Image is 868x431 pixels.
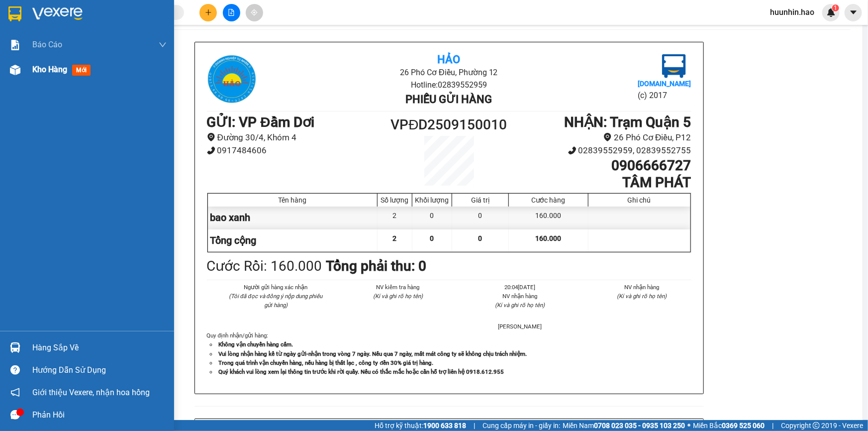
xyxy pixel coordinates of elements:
div: Quy định nhận/gửi hàng : [207,331,691,376]
i: (Kí và ghi rõ họ tên) [617,293,667,300]
strong: Quý khách vui lòng xem lại thông tin trước khi rời quầy. Nếu có thắc mắc hoặc cần hỗ trợ liên hệ ... [219,368,504,375]
strong: 0708 023 035 - 0935 103 250 [594,422,685,430]
span: | [474,420,475,431]
strong: 0369 525 060 [722,422,765,430]
h1: TÂM PHÁT [509,174,691,191]
span: Miền Bắc [693,420,765,431]
div: bao xanh [208,207,378,229]
li: 26 Phó Cơ Điều, Phường 12 [93,24,416,37]
h1: 0906666727 [509,157,691,174]
div: Phản hồi [32,408,167,423]
img: logo.jpg [207,54,257,104]
span: Hỗ trợ kỹ thuật: [375,420,466,431]
h1: VPĐD2509150010 [388,114,510,136]
div: Giá trị [455,196,506,204]
span: environment [603,133,612,141]
li: 02839552959, 02839552755 [509,144,691,157]
li: 0917484606 [207,144,388,157]
span: 0 [430,234,434,242]
strong: Vui lòng nhận hàng kể từ ngày gửi-nhận trong vòng 7 ngày. Nếu qua 7 ngày, mất mát công ty sẽ khôn... [219,350,527,357]
span: 160.000 [535,234,561,242]
img: logo.jpg [12,12,62,62]
div: Hướng dẫn sử dụng [32,363,167,378]
div: Cước Rồi : 160.000 [207,255,322,277]
span: phone [207,146,215,155]
b: Tổng phải thu: 0 [326,258,427,274]
button: caret-down [845,4,862,21]
li: NV kiểm tra hàng [349,283,447,292]
div: 0 [452,207,509,229]
span: caret-down [849,8,858,17]
b: GỬI : VP Đầm Dơi [12,72,120,89]
span: ⚪️ [687,424,690,428]
b: GỬI : VP Đầm Dơi [207,114,314,130]
li: Hotline: 02839552959 [288,79,610,91]
div: Hàng sắp về [32,340,167,355]
li: Đường 30/4, Khóm 4 [207,131,388,144]
span: Tổng cộng [210,234,257,246]
div: Số lượng [380,196,409,204]
img: logo.jpg [662,54,686,78]
div: 0 [412,207,452,229]
span: 0 [479,234,482,242]
span: Miền Nam [563,420,685,431]
span: | [772,420,773,431]
span: file-add [228,9,235,16]
button: file-add [223,4,240,21]
li: NV nhận hàng [471,292,570,301]
img: solution-icon [10,40,20,50]
div: Tên hàng [210,196,375,204]
span: message [10,410,20,420]
span: copyright [813,422,820,429]
div: Cước hàng [511,196,585,204]
strong: 1900 633 818 [423,422,466,430]
span: phone [568,146,577,155]
b: Phiếu gửi hàng [405,93,492,106]
li: Người gửi hàng xác nhận [227,283,325,292]
img: warehouse-icon [10,342,20,353]
div: Khối lượng [415,196,449,204]
span: down [159,41,167,49]
div: Ghi chú [591,196,688,204]
i: (Kí và ghi rõ họ tên) [373,293,423,300]
span: plus [205,9,212,16]
span: aim [251,9,258,16]
strong: Không vận chuyển hàng cấm. [219,341,293,348]
b: [DOMAIN_NAME] [638,80,691,88]
li: 20:04[DATE] [471,283,570,292]
b: NHẬN : Trạm Quận 5 [565,114,691,130]
div: 160.000 [509,207,588,229]
div: 2 [378,207,412,229]
span: environment [207,133,215,141]
span: Báo cáo [32,38,62,51]
li: [PERSON_NAME] [471,322,570,331]
b: Hảo [437,53,460,66]
span: mới [72,65,91,76]
img: icon-new-feature [827,8,836,17]
li: 26 Phó Cơ Điều, P12 [509,131,691,144]
li: Hotline: 02839552959 [93,37,416,49]
i: (Kí và ghi rõ họ tên) [495,302,545,309]
span: notification [10,388,20,397]
button: aim [246,4,263,21]
span: Giới thiệu Vexere, nhận hoa hồng [32,386,150,399]
span: 1 [834,4,837,11]
button: plus [199,4,217,21]
span: Cung cấp máy in - giấy in: [482,420,560,431]
span: Kho hàng [32,65,67,74]
span: 2 [393,234,397,242]
img: logo-vxr [8,6,21,21]
img: warehouse-icon [10,65,20,75]
i: (Tôi đã đọc và đồng ý nộp dung phiếu gửi hàng) [229,293,322,309]
li: (c) 2017 [638,89,691,102]
sup: 1 [832,4,839,11]
span: huunhin.hao [762,6,822,18]
li: NV nhận hàng [593,283,691,292]
li: 26 Phó Cơ Điều, Phường 12 [288,66,610,79]
strong: Trong quá trình vận chuyển hàng, nếu hàng bị thất lạc , công ty đền 30% giá trị hàng. [219,359,434,366]
span: question-circle [10,365,20,375]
